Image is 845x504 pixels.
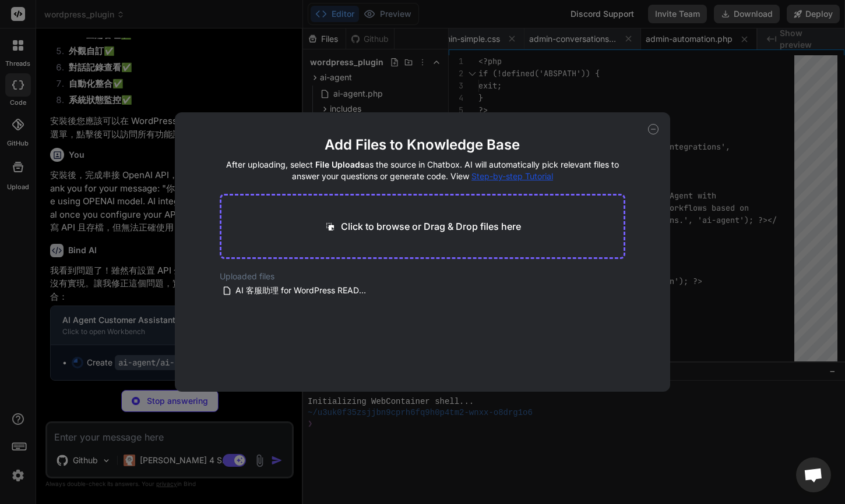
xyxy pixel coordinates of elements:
[220,271,625,282] h2: Uploaded files
[220,136,625,154] h2: Add Files to Knowledge Base
[315,159,365,169] span: File Uploads
[234,283,372,297] span: AI 客服助理 for WordPress README from GitHub.md
[341,219,521,233] p: Click to browse or Drag & Drop files here
[471,171,553,181] span: Step-by-step Tutorial
[220,159,625,182] h4: After uploading, select as the source in Chatbox. AI will automatically pick relevant files to an...
[796,457,831,492] div: 打開聊天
